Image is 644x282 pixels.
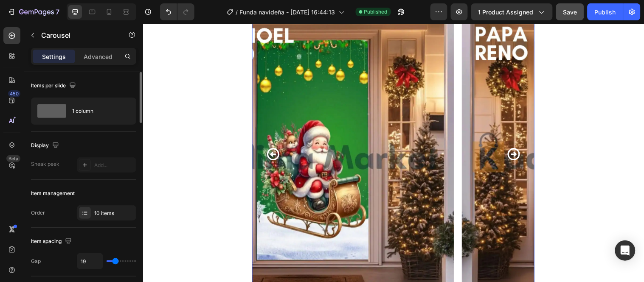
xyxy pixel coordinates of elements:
button: Carousel Next Arrow [363,118,391,147]
div: 450 [8,90,20,97]
button: 1 product assigned [471,3,553,20]
span: / [236,8,238,17]
div: Display [31,140,61,151]
input: Auto [77,254,103,269]
span: Published [364,8,388,16]
button: Publish [588,3,623,20]
div: 1 column [72,101,124,121]
div: Undo/Redo [160,3,194,20]
p: Carousel [41,30,113,40]
span: Funda navideña - [DATE] 16:44:13 [240,8,335,17]
div: Beta [6,155,20,162]
div: Item management [31,190,75,197]
p: Settings [42,52,66,61]
div: Publish [595,8,616,17]
div: Order [31,209,45,217]
button: Save [556,3,584,20]
div: Open Intercom Messenger [615,240,636,261]
span: 1 product assigned [478,8,534,17]
div: Item spacing [31,236,73,247]
div: 10 items [94,209,134,217]
div: Items per slide [31,80,78,92]
div: Gap [31,257,41,265]
div: Sneak peek [31,160,59,168]
p: Advanced [84,52,112,61]
button: 7 [3,3,63,20]
p: 7 [56,7,59,17]
span: Save [563,8,577,16]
